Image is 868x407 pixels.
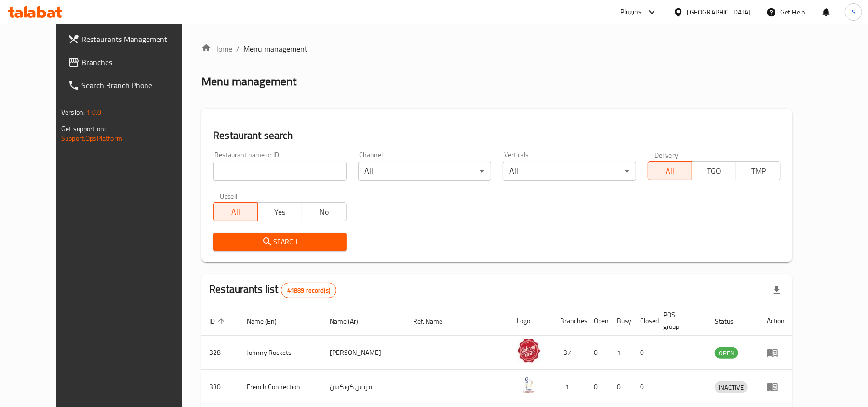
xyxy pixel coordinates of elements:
td: 0 [609,370,632,404]
td: French Connection [239,370,322,404]
a: Home [201,43,232,54]
td: 0 [632,370,655,404]
span: Restaurants Management [81,33,194,45]
div: All [503,162,636,181]
span: No [306,205,343,219]
span: INACTIVE [715,382,748,393]
input: Search for restaurant name or ID.. [213,162,346,181]
td: 0 [586,336,609,370]
td: 1 [552,370,586,404]
th: Closed [632,306,655,336]
td: 0 [632,336,655,370]
nav: breadcrumb [201,43,792,54]
div: Export file [765,279,788,302]
button: No [302,202,347,221]
span: Status [715,315,746,327]
img: French Connection [517,373,541,397]
span: All [652,164,689,178]
h2: Restaurant search [213,128,781,143]
span: POS group [663,309,695,332]
label: Delivery [654,151,679,158]
li: / [236,43,240,54]
td: [PERSON_NAME] [322,336,406,370]
td: Johnny Rockets [239,336,322,370]
h2: Menu management [201,74,296,89]
div: Menu [767,381,785,393]
th: Open [586,306,609,336]
span: Ref. Name [414,315,455,327]
a: Branches [60,51,201,74]
td: 0 [586,370,609,404]
button: Search [213,233,346,251]
a: Search Branch Phone [60,74,201,97]
button: TMP [736,161,781,180]
td: 330 [201,370,239,404]
a: Restaurants Management [60,27,201,51]
button: All [213,202,258,221]
td: 328 [201,336,239,370]
span: 41889 record(s) [281,286,336,295]
button: TGO [692,161,736,180]
span: Search [221,236,338,248]
div: OPEN [715,347,738,359]
span: Search Branch Phone [81,80,194,91]
h2: Restaurants list [209,282,336,298]
span: ID [209,315,227,327]
span: Menu management [243,43,307,54]
a: Support.OpsPlatform [61,132,122,145]
div: Menu [767,347,785,358]
span: Version: [61,106,85,119]
span: All [217,205,254,219]
span: Name (Ar) [330,315,371,327]
th: Action [759,306,792,336]
td: 37 [552,336,586,370]
td: فرنش كونكشن [322,370,406,404]
span: TGO [696,164,733,178]
span: OPEN [715,348,738,359]
label: Upsell [220,192,238,199]
span: Branches [81,56,194,68]
div: [GEOGRAPHIC_DATA] [687,7,751,17]
th: Logo [509,306,552,336]
button: Yes [257,202,302,221]
div: All [358,162,491,181]
div: Total records count [281,283,336,298]
span: Yes [262,205,298,219]
th: Busy [609,306,632,336]
td: 1 [609,336,632,370]
span: TMP [740,164,777,178]
img: Johnny Rockets [517,339,541,363]
div: Plugins [620,6,641,18]
span: Get support on: [61,122,106,135]
button: All [648,161,693,180]
span: S [852,7,855,17]
span: Name (En) [247,315,289,327]
th: Branches [552,306,586,336]
span: 1.0.0 [86,106,101,119]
